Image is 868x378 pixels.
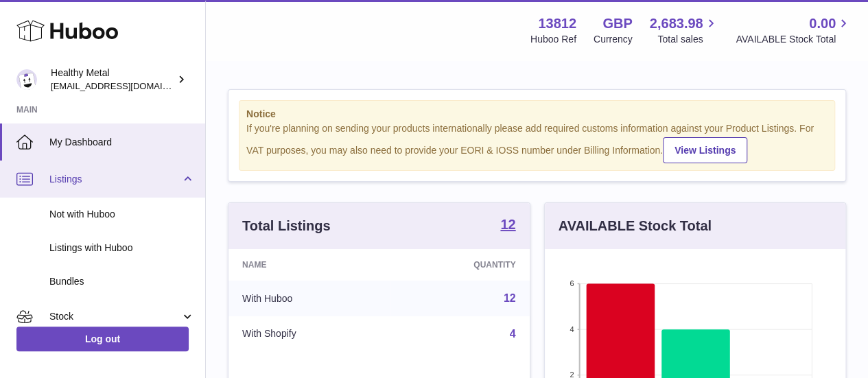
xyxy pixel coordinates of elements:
span: My Dashboard [49,136,195,149]
td: With Shopify [228,316,390,352]
text: 6 [570,279,574,287]
strong: GBP [602,14,632,33]
span: 2,683.98 [650,14,703,33]
span: Listings [49,173,180,186]
strong: 12 [500,217,515,231]
a: 12 [504,292,516,304]
div: Currency [594,33,633,46]
span: Not with Huboo [49,208,195,221]
strong: Notice [246,108,828,121]
strong: 13812 [538,14,576,33]
div: If you're planning on sending your products internationally please add required customs informati... [246,122,828,163]
span: 0.00 [809,14,836,33]
span: Listings with Huboo [49,241,195,255]
span: AVAILABLE Stock Total [736,33,852,46]
a: 12 [500,217,515,234]
span: Bundles [49,275,195,288]
th: Name [228,249,390,281]
span: Stock [49,310,180,323]
img: internalAdmin-13812@internal.huboo.com [16,69,37,90]
a: 4 [510,328,516,340]
a: 2,683.98 Total sales [650,14,719,46]
a: View Listings [663,137,747,163]
div: Healthy Metal [51,67,174,93]
text: 4 [570,325,574,333]
h3: AVAILABLE Stock Total [559,217,712,235]
th: Quantity [390,249,529,281]
div: Huboo Ref [530,33,576,46]
h3: Total Listings [242,217,331,235]
a: Log out [16,327,189,351]
span: [EMAIL_ADDRESS][DOMAIN_NAME] [51,80,202,91]
a: 0.00 AVAILABLE Stock Total [736,14,852,46]
span: Total sales [657,33,718,46]
td: With Huboo [228,281,390,316]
